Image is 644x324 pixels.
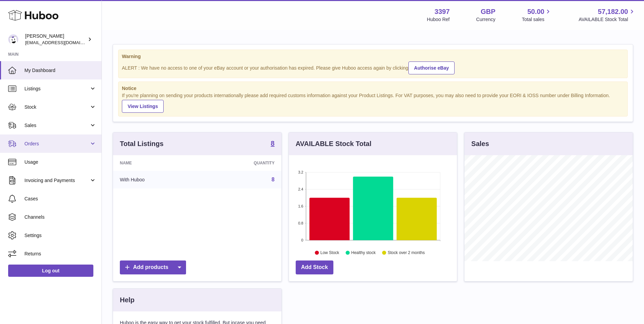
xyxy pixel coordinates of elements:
[296,260,333,274] a: Add Stock
[24,141,89,147] span: Orders
[298,170,303,174] text: 3.2
[298,204,303,208] text: 1.6
[25,33,86,46] div: [PERSON_NAME]
[122,60,624,74] div: ALERT : We have no access to one of your eBay account or your authorisation has expired. Please g...
[598,7,628,16] span: 57,182.00
[120,139,164,148] h3: Total Listings
[8,265,93,277] a: Log out
[120,260,186,274] a: Add products
[296,139,371,148] h3: AVAILABLE Stock Total
[25,40,100,45] span: [EMAIL_ADDRESS][DOMAIN_NAME]
[24,177,89,184] span: Invoicing and Payments
[272,177,275,182] a: 8
[24,86,89,92] span: Listings
[476,16,496,23] div: Currency
[578,16,636,23] span: AVAILABLE Stock Total
[8,34,18,44] img: sales@canchema.com
[481,7,495,16] strong: GBP
[527,7,544,16] span: 50.00
[122,53,624,60] strong: Warning
[24,104,89,110] span: Stock
[24,232,96,239] span: Settings
[24,159,96,165] span: Usage
[122,85,624,92] strong: Notice
[522,7,552,23] a: 50.00 Total sales
[408,61,455,74] a: Authorise eBay
[122,100,164,113] a: View Listings
[351,251,376,255] text: Healthy stock
[271,140,275,148] a: 8
[298,221,303,225] text: 0.8
[202,155,281,171] th: Quantity
[427,16,450,23] div: Huboo Ref
[471,139,489,148] h3: Sales
[578,7,636,23] a: 57,182.00 AVAILABLE Stock Total
[24,214,96,220] span: Channels
[522,16,552,23] span: Total sales
[435,7,450,16] strong: 3397
[24,251,96,257] span: Returns
[298,187,303,191] text: 2.4
[113,171,202,188] td: With Huboo
[24,122,89,129] span: Sales
[24,196,96,202] span: Cases
[320,251,339,255] text: Low Stock
[113,155,202,171] th: Name
[301,238,303,242] text: 0
[24,67,96,74] span: My Dashboard
[120,295,134,305] h3: Help
[388,251,425,255] text: Stock over 2 months
[271,140,275,147] strong: 8
[122,92,624,113] div: If you're planning on sending your products internationally please add required customs informati...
